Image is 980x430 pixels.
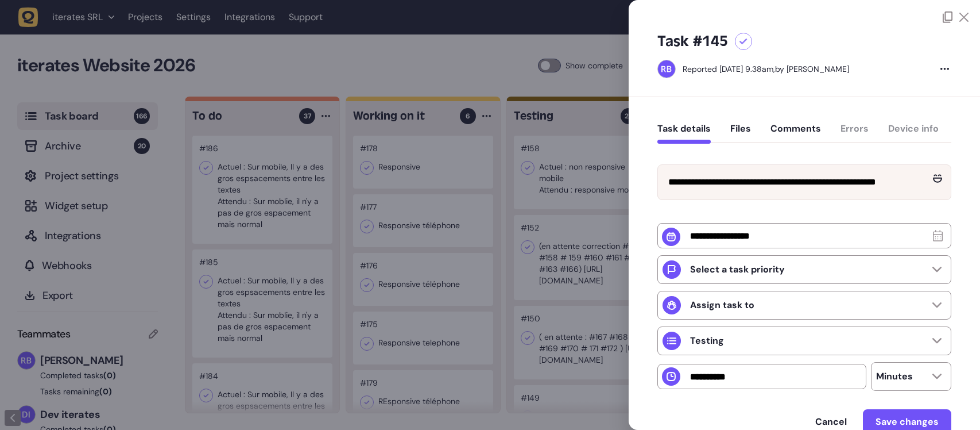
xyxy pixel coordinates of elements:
span: Cancel [815,417,847,427]
p: Minutes [876,371,913,382]
button: Files [730,123,751,144]
button: Task details [657,123,711,144]
span: Save changes [876,417,939,427]
button: Comments [770,123,821,144]
p: Select a task priority [690,264,785,275]
p: Assign task to [690,300,754,311]
p: Testing [690,335,724,347]
img: Rodolphe Balay [658,60,675,78]
div: Reported [DATE] 9.38am, [683,64,775,74]
h5: Task #145 [657,32,728,51]
div: by [PERSON_NAME] [683,63,849,75]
